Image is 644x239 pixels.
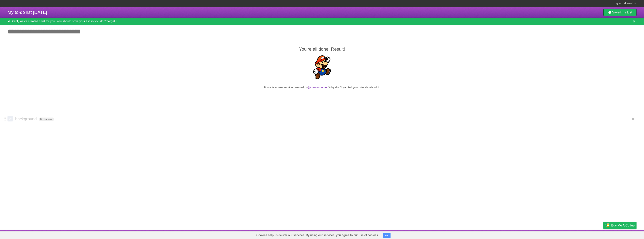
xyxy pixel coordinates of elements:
[7,10,47,15] span: My to-do list [DATE]
[7,116,13,121] label: Done
[554,231,561,238] a: About
[310,55,334,79] img: Super Mario
[566,231,581,238] a: Developers
[253,232,382,239] span: Cookies help us deliver our services. By using our services, you agree to our use of cookies.
[599,231,608,238] a: Privacy
[620,10,632,14] b: This List
[7,85,637,90] p: Flask is a free service created by . Why don't you tell your friends about it.
[308,86,327,89] a: @newvariable
[586,231,594,238] a: Terms
[613,231,637,238] a: Suggest a feature
[383,233,391,238] button: OK
[7,46,637,53] h2: You're all done. Result!
[39,118,54,121] span: No due date
[15,117,38,121] span: background
[315,94,329,100] iframe: X Post Button
[611,222,635,229] span: Buy me a coffee
[605,222,610,229] img: Buy me a coffee
[603,222,637,229] a: Buy me a coffee
[603,9,637,16] a: SaveThis List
